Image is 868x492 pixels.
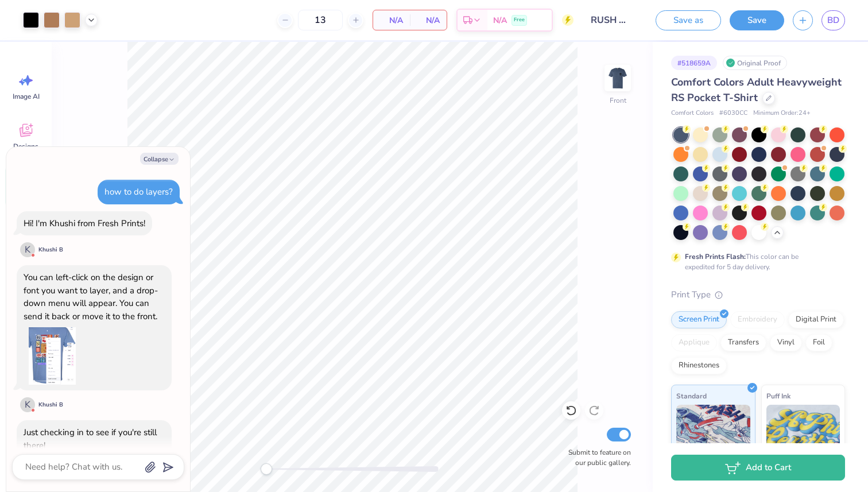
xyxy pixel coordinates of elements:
[20,397,35,412] div: K
[104,186,173,197] div: how to do layers?
[493,14,507,26] span: N/A
[676,390,707,402] span: Standard
[770,334,802,351] div: Vinyl
[610,95,626,106] div: Front
[38,246,63,254] div: Khushi B
[671,311,727,328] div: Screen Print
[719,109,747,118] span: # 6030CC
[13,92,40,101] span: Image AI
[685,251,826,272] div: This color can be expedited for 5 day delivery.
[720,334,766,351] div: Transfers
[417,14,440,26] span: N/A
[582,9,638,32] input: Untitled Design
[140,153,179,165] button: Collapse
[805,334,832,351] div: Foil
[766,405,840,462] img: Puff Ink
[24,327,81,385] img: img_fbaieq65be_4583cb708b4754b863614a08aa2c882de1f19044fc372e2e6ff73b5b58170e51.png
[676,405,750,462] img: Standard
[723,56,787,70] div: Original Proof
[788,311,844,328] div: Digital Print
[24,218,145,229] div: Hi! I'm Khushi from Fresh Prints!
[13,142,38,151] span: Designs
[562,447,631,468] label: Submit to feature on our public gallery.
[821,10,845,30] a: BD
[827,14,839,27] span: BD
[656,10,721,30] button: Save as
[753,109,811,118] span: Minimum Order: 24 +
[24,427,157,451] div: Just checking in to see if you're still there!
[671,334,717,351] div: Applique
[671,455,845,481] button: Add to Cart
[380,14,403,26] span: N/A
[24,272,158,322] div: You can left-click on the design or font you want to layer, and a drop-down menu will appear. You...
[730,10,784,30] button: Save
[261,463,272,475] div: Accessibility label
[730,311,785,328] div: Embroidery
[671,288,845,301] div: Print Type
[514,16,525,24] span: Free
[671,75,842,104] span: Comfort Colors Adult Heavyweight RS Pocket T-Shirt
[20,242,35,257] div: K
[685,252,746,261] strong: Fresh Prints Flash:
[766,390,790,402] span: Puff Ink
[606,67,629,90] img: Front
[298,10,343,30] input: – –
[671,357,727,374] div: Rhinestones
[38,401,63,409] div: Khushi B
[671,109,714,118] span: Comfort Colors
[671,56,717,70] div: # 518659A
